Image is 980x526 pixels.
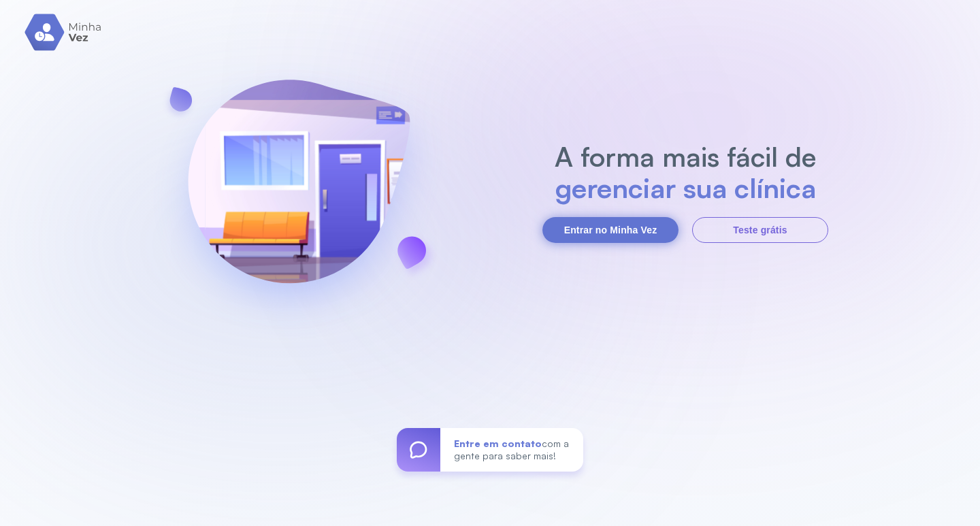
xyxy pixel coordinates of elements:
a: Entre em contatocom a gente para saber mais! [397,428,583,472]
div: com a gente para saber mais! [440,428,583,472]
h2: A forma mais fácil de [548,141,823,172]
button: Teste grátis [692,217,828,243]
img: logo.svg [24,14,103,51]
h2: gerenciar sua clínica [548,172,823,203]
img: banner-login.svg [152,44,446,340]
span: Entre em contato [454,438,542,449]
button: Entrar no Minha Vez [542,217,679,243]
